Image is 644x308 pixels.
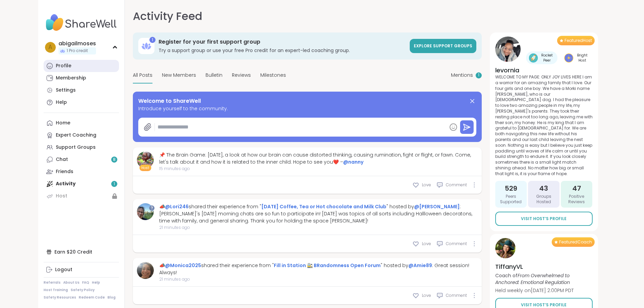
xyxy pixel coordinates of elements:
span: 43 [539,184,548,193]
a: Fill in Station 🚉 BRandomness Open Forum [274,262,381,269]
a: Membership [44,72,119,84]
iframe: Spotlight [149,205,154,211]
div: Earn $20 Credit [44,246,119,258]
span: 8 [113,157,116,163]
a: Expert Coaching [44,129,119,141]
a: Help [92,280,100,285]
div: Settings [56,87,76,94]
a: Visit Host’s Profile [495,212,593,226]
span: 21 minutes ago [159,224,478,231]
a: Explore support groups [410,39,476,53]
span: Peers Supported [498,194,524,205]
a: Home [44,117,119,129]
a: Referrals [44,280,61,285]
p: WELCOME TO MY PAGE: ONLY JOY LIVES HERE I am a warrior for an amazing family that I love. Our fou... [495,74,593,176]
span: Visit Host’s Profile [521,302,567,308]
span: New Members [162,72,196,79]
a: @Amie89 [408,262,432,269]
img: Lori246 [137,203,154,220]
div: Host [56,193,67,199]
i: From Overwhelmed to Anchored: Emotional Regulation [495,272,570,286]
a: @[PERSON_NAME] [414,203,460,210]
a: About Us [63,280,79,285]
span: Visit Host’s Profile [521,216,567,222]
img: Bright Host [564,53,573,63]
a: Host [44,190,119,202]
img: Monica2025 [137,262,154,279]
span: 21 minutes ago [159,276,478,282]
span: Featured Coach [559,239,592,245]
a: Support Groups [44,141,119,153]
h3: Register for your first support group [159,38,406,46]
div: Home [56,120,70,126]
div: 📣 shared their experience from " " hosted by : [PERSON_NAME]'s [DATE] morning chats are so fun to... [159,203,478,224]
span: 1 Pro credit [67,48,88,54]
span: Love [422,182,431,188]
p: Held weekly on [DATE] 2:00PM PDT [495,287,593,294]
a: @Lori246 [165,203,189,210]
div: 📣 shared their experience from " " hosted by : Great session! Always! [159,262,478,276]
span: 529 [505,184,517,193]
div: Profile [56,63,71,69]
img: levornia [495,37,521,62]
span: Welcome to ShareWell [138,97,201,105]
div: 📌 The Brain Game: [DATE], a look at how our brain can cause distorted thinking, causing ruminatio... [159,151,478,166]
span: All Posts [133,72,152,79]
div: Help [56,99,67,106]
span: Introduce yourself to the community. [138,105,476,112]
a: [DATE] Coffee, Tea or Hot chocolate and Milk Club [261,203,386,210]
a: Logout [44,264,119,276]
span: Bright Host [575,53,590,63]
div: Support Groups [56,144,96,151]
img: Rocket Peer [529,53,538,63]
div: Expert Coaching [56,132,96,139]
div: abigailmoses [58,40,96,47]
span: Host [141,165,149,170]
a: FAQ [82,280,89,285]
div: Friends [56,168,73,175]
span: Groups Hosted [531,194,557,205]
div: Logout [55,266,72,273]
div: 1 [149,37,156,43]
span: 1 [478,72,479,78]
img: TiffanyVL [495,238,516,258]
span: 47 [572,184,581,193]
div: Chat [56,156,68,163]
a: Blog [108,295,116,300]
span: Mentions [451,72,473,79]
img: nanny [137,151,154,168]
span: a [48,43,52,52]
p: Coach of [495,272,593,286]
span: Comment [446,182,467,188]
span: Milestones [260,72,286,79]
span: Comment [446,292,467,299]
span: Comment [446,241,467,247]
span: Love [422,292,431,299]
span: 15 minutes ago [159,166,478,172]
div: Membership [56,75,86,81]
a: Help [44,96,119,109]
a: Redeem Code [79,295,105,300]
span: Positive Reviews [564,194,590,205]
h4: levornia [495,66,593,74]
a: Settings [44,84,119,96]
h1: Activity Feed [133,8,202,24]
a: Profile [44,60,119,72]
a: Safety Policy [71,288,95,292]
a: Safety Resources [44,295,76,300]
img: ShareWell Nav Logo [44,11,119,34]
h4: TiffanyVL [495,262,593,271]
a: Friends [44,166,119,178]
span: Rocket Peer [539,53,555,63]
span: Love [422,241,431,247]
a: @nanny [343,159,363,165]
span: Bulletin [206,72,222,79]
a: @Monica2025 [165,262,201,269]
a: Chat8 [44,153,119,166]
span: Explore support groups [414,43,472,49]
span: Featured Host [565,38,592,43]
a: Host Training [44,288,68,292]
